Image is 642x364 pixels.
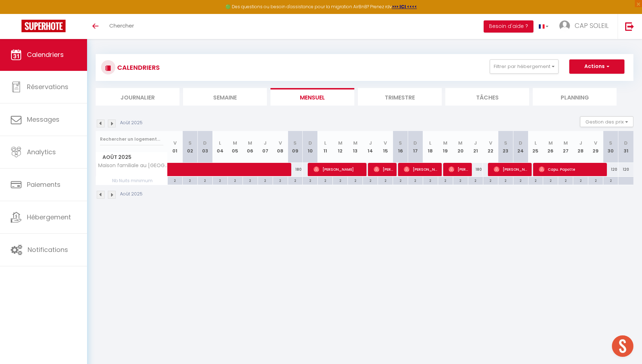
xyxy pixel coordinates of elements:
[183,88,267,106] li: Semaine
[270,88,354,106] li: Mensuel
[27,82,68,91] span: Réservations
[513,131,528,163] th: 24
[313,162,364,176] span: [PERSON_NAME]
[539,162,604,176] span: ⁨Capu.⁩ Papotte
[573,131,588,163] th: 28
[474,140,477,146] abbr: J
[333,131,348,163] th: 12
[182,131,197,163] th: 02
[120,191,143,198] p: Août 2025
[303,131,318,163] th: 10
[228,177,243,184] div: 2
[404,162,439,176] span: [PERSON_NAME]
[588,177,603,184] div: 2
[489,140,492,146] abbr: V
[358,88,442,106] li: Trimestre
[594,140,597,146] abbr: V
[173,140,177,146] abbr: V
[384,140,387,146] abbr: V
[575,21,609,30] span: CAP SOLEIL
[468,131,483,163] th: 21
[603,177,618,184] div: 2
[198,177,212,184] div: 2
[369,140,372,146] abbr: J
[458,140,463,146] abbr: M
[579,140,582,146] abbr: J
[27,50,64,59] span: Calendriers
[378,177,393,184] div: 2
[273,177,288,184] div: 2
[96,152,167,162] span: Août 2025
[348,131,363,163] th: 13
[168,177,182,184] div: 2
[97,163,169,168] span: Maison familiale au [GEOGRAPHIC_DATA]. Clim.7 pers.
[28,245,68,254] span: Notifications
[408,177,423,184] div: 2
[519,140,522,146] abbr: D
[27,180,61,189] span: Paiements
[324,140,326,146] abbr: L
[468,163,483,176] div: 180
[243,131,258,163] th: 06
[625,22,634,31] img: logout
[543,177,558,184] div: 2
[227,131,243,163] th: 05
[392,4,417,10] a: >>> ICI <<<<
[288,131,303,163] th: 09
[438,131,453,163] th: 19
[363,177,378,184] div: 2
[484,20,533,33] button: Besoin d'aide ?
[548,140,553,146] abbr: M
[429,140,431,146] abbr: L
[109,22,134,29] span: Chercher
[374,162,394,176] span: [PERSON_NAME]
[580,116,633,127] button: Gestion des prix
[564,140,568,146] abbr: M
[353,140,358,146] abbr: M
[219,140,221,146] abbr: L
[293,140,297,146] abbr: S
[243,177,258,184] div: 2
[248,140,252,146] abbr: M
[624,140,628,146] abbr: D
[483,177,498,184] div: 2
[303,177,317,184] div: 2
[559,20,570,31] img: ...
[513,177,528,184] div: 2
[438,177,453,184] div: 2
[348,177,363,184] div: 2
[258,131,273,163] th: 07
[258,177,273,184] div: 2
[504,140,507,146] abbr: S
[318,131,333,163] th: 11
[554,14,618,39] a: ... CAP SOLEIL
[498,177,513,184] div: 2
[609,140,612,146] abbr: S
[498,131,513,163] th: 23
[338,140,342,146] abbr: M
[363,131,378,163] th: 14
[27,115,59,124] span: Messages
[279,140,282,146] abbr: V
[27,213,71,222] span: Hébergement
[618,163,633,176] div: 120
[203,140,207,146] abbr: D
[100,133,163,146] input: Rechercher un logement...
[264,140,267,146] abbr: J
[468,177,483,184] div: 2
[233,140,237,146] abbr: M
[558,131,573,163] th: 27
[308,140,312,146] abbr: D
[445,88,529,106] li: Tâches
[535,140,537,146] abbr: L
[408,131,423,163] th: 17
[393,177,408,184] div: 2
[120,120,143,126] p: Août 2025
[413,140,417,146] abbr: D
[213,177,227,184] div: 2
[21,20,66,32] img: Super Booking
[603,163,618,176] div: 120
[453,131,468,163] th: 20
[183,177,197,184] div: 2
